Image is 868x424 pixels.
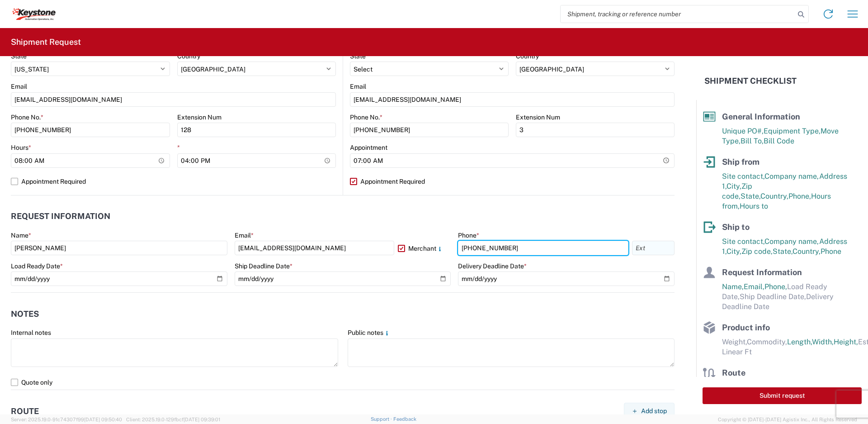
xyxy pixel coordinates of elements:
[561,5,795,23] input: Shipment, tracking or reference number
[348,329,391,337] label: Public notes
[764,237,819,246] span: Company name,
[235,262,292,270] label: Ship Deadline Date
[516,52,542,60] label: Country
[722,338,747,346] span: Weight,
[722,237,764,246] span: Site contact,
[235,231,254,239] label: Email
[722,222,750,232] span: Ship to
[764,172,819,181] span: Company name,
[764,127,821,135] span: Equipment Type,
[11,375,675,390] label: Quote only
[350,174,675,189] label: Appointment Required
[458,262,527,270] label: Delivery Deadline Date
[764,137,794,145] span: Bill Code
[740,292,806,301] span: Ship Deadline Date,
[350,143,387,152] label: Appointment
[821,247,841,256] span: Phone
[722,112,800,121] span: General Information
[11,212,110,221] h2: Request Information
[11,143,31,152] label: Hours
[726,247,741,256] span: City,
[516,113,560,121] label: Extension Num
[624,403,675,419] button: Add stop
[718,415,857,424] span: Copyright © [DATE]-[DATE] Agistix Inc., All Rights Reserved
[812,338,834,346] span: Width,
[747,338,787,346] span: Commodity,
[11,52,29,60] label: State
[11,37,81,48] h2: Shipment Request
[11,310,39,319] h2: Notes
[11,407,39,416] h2: Route
[722,157,759,167] span: Ship from
[458,231,479,239] label: Phone
[11,231,31,239] label: Name
[722,172,764,181] span: Site contact,
[371,416,393,422] a: Support
[703,387,862,404] button: Submit request
[722,368,745,377] span: Route
[722,127,764,135] span: Unique PO#,
[177,52,203,60] label: Country
[398,241,451,255] label: Merchant
[793,247,821,256] span: Country,
[11,329,51,337] label: Internal notes
[704,76,797,86] h2: Shipment Checklist
[788,192,811,200] span: Phone,
[632,241,675,255] input: Ext
[741,192,760,200] span: State,
[726,182,741,191] span: City,
[11,174,336,189] label: Appointment Required
[126,417,220,422] span: Client: 2025.19.0-129fbcf
[787,338,812,346] span: Length,
[184,417,220,422] span: [DATE] 09:39:01
[11,417,122,422] span: Server: 2025.19.0-91c74307f99
[11,262,63,270] label: Load Ready Date
[834,338,858,346] span: Height,
[760,192,788,200] span: Country,
[11,113,43,121] label: Phone No.
[722,267,802,277] span: Request Information
[350,82,366,91] label: Email
[177,113,222,121] label: Extension Num
[641,407,667,415] span: Add stop
[764,282,787,291] span: Phone,
[741,137,764,145] span: Bill To,
[11,82,27,91] label: Email
[722,323,770,332] span: Product info
[350,113,382,121] label: Phone No.
[722,282,744,291] span: Name,
[393,416,416,422] a: Feedback
[744,282,764,291] span: Email,
[350,52,368,60] label: State
[740,202,768,210] span: Hours to
[84,417,122,422] span: [DATE] 09:50:40
[773,247,793,256] span: State,
[741,247,773,256] span: Zip code,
